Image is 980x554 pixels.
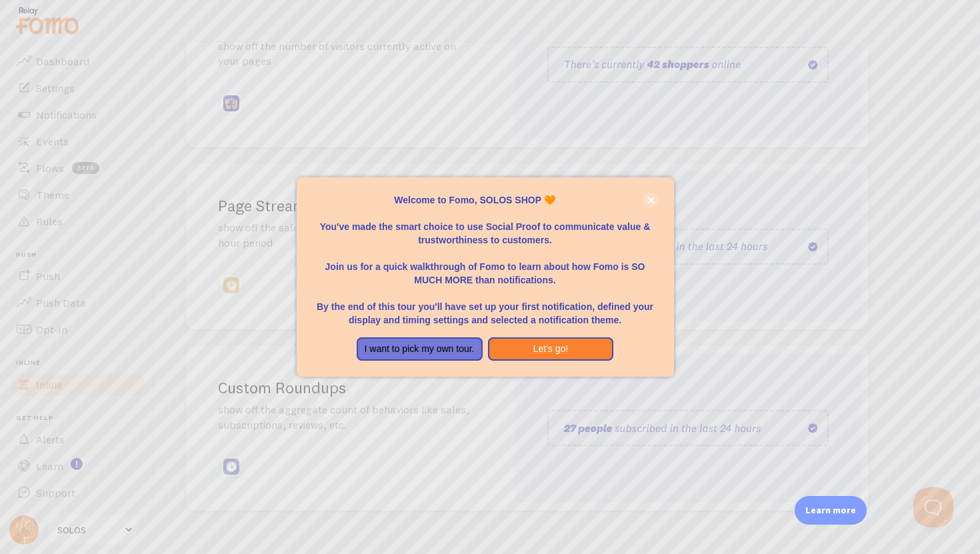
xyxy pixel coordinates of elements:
[313,247,658,287] p: Join us for a quick walkthrough of Fomo to learn about how Fomo is SO MUCH MORE than notifications.
[313,287,658,327] p: By the end of this tour you'll have set up your first notification, defined your display and timi...
[805,504,856,517] p: Learn more
[644,193,658,207] button: close,
[795,496,867,525] div: Learn more
[488,337,614,361] button: Let's go!
[313,207,658,247] p: You've made the smart choice to use Social Proof to communicate value & trustworthiness to custom...
[297,177,674,377] div: Welcome to Fomo, SOLOS SHOP 🧡You&amp;#39;ve made the smart choice to use Social Proof to communic...
[313,193,658,207] p: Welcome to Fomo, SOLOS SHOP 🧡
[357,337,483,361] button: I want to pick my own tour.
